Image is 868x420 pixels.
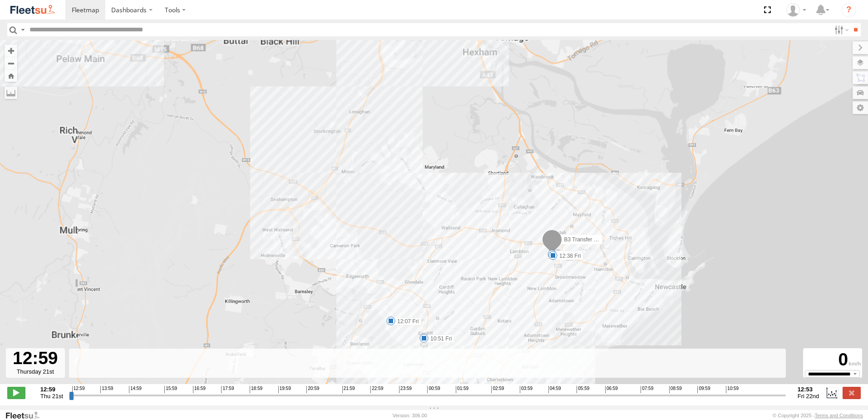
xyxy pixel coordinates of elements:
button: Zoom in [5,45,17,57]
span: 04:59 [548,386,561,393]
span: 06:59 [605,386,618,393]
span: 07:59 [641,386,653,393]
span: 21:59 [342,386,355,393]
label: Search Filter Options [831,23,850,36]
span: 01:59 [456,386,469,393]
span: 15:59 [164,386,177,393]
a: Visit our Website [5,411,47,420]
span: 03:59 [520,386,533,393]
label: 10:51 Fri [424,335,454,343]
label: Close [843,387,861,399]
div: Matt Curtis [783,3,809,17]
span: Thu 21st Aug 2025 [40,393,63,400]
div: © Copyright 2025 - [773,413,863,418]
span: 23:59 [399,386,412,393]
span: 12:59 [72,386,85,393]
img: fleetsu-logo-horizontal.svg [9,4,56,16]
span: 00:59 [427,386,440,393]
span: 19:59 [278,386,291,393]
label: 09:49 Fri [552,250,582,259]
span: 09:59 [697,386,710,393]
label: Play/Stop [7,387,25,399]
a: Terms and Conditions [815,413,863,418]
i: ? [842,3,856,17]
label: 12:38 Fri [553,252,583,260]
strong: 12:53 [798,386,819,393]
strong: 12:59 [40,386,63,393]
button: Zoom out [5,57,17,70]
span: 14:59 [129,386,142,393]
span: 22:59 [370,386,383,393]
span: 10:59 [726,386,739,393]
div: 0 [804,350,861,370]
button: Zoom Home [5,70,17,82]
span: 05:59 [577,386,589,393]
span: 18:59 [250,386,262,393]
span: 13:59 [100,386,113,393]
span: 08:59 [669,386,682,393]
label: Map Settings [853,101,868,114]
span: 02:59 [491,386,504,393]
div: Version: 306.00 [393,413,427,418]
span: Fri 22nd Aug 2025 [798,393,819,400]
span: 17:59 [221,386,234,393]
label: Search Query [19,23,26,36]
span: 20:59 [306,386,319,393]
span: 16:59 [193,386,206,393]
label: 12:07 Fri [391,317,421,325]
label: Measure [5,86,17,99]
span: B3 Transfer Truck [564,236,607,243]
